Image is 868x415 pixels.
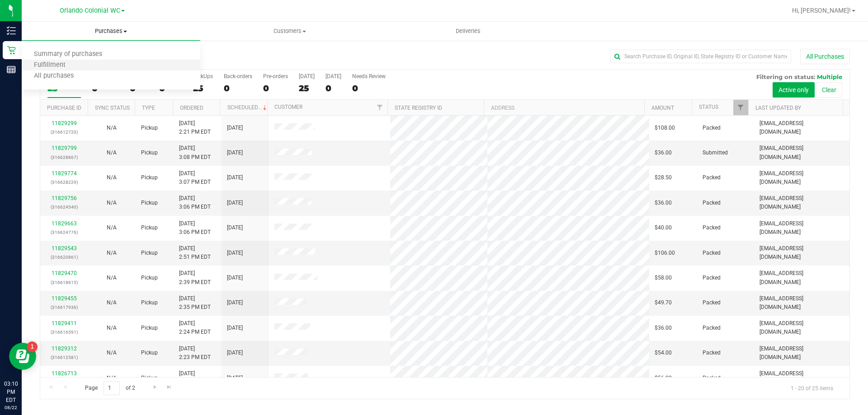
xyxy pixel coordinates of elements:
p: (316620861) [46,253,82,261]
span: [DATE] 3:08 PM EDT [179,144,211,161]
span: 1 - 20 of 25 items [783,381,840,395]
span: Pickup [141,173,158,182]
span: $54.00 [655,349,672,357]
button: All Purchases [800,49,850,64]
span: [DATE] [227,224,243,232]
span: Packed [703,298,721,307]
a: 11829799 [52,145,77,151]
span: Packed [703,224,721,232]
span: [EMAIL_ADDRESS][DOMAIN_NAME] [759,345,844,362]
a: Deliveries [379,22,557,41]
p: (316612720) [46,128,82,136]
span: Multiple [817,73,842,80]
span: Not Applicable [107,149,117,156]
span: [DATE] [227,349,243,357]
span: Pickup [141,298,158,307]
th: Address [484,100,644,116]
a: Go to the next page [148,381,161,393]
inline-svg: Reports [7,65,16,74]
span: Not Applicable [107,174,117,181]
span: [DATE] [227,274,243,282]
span: Pickup [141,349,158,357]
a: Filter [373,100,387,115]
span: [DATE] [227,199,243,207]
span: [EMAIL_ADDRESS][DOMAIN_NAME] [759,169,844,187]
a: Sync Status [95,105,130,111]
button: N/A [107,249,117,257]
span: [DATE] 3:06 PM EDT [179,194,211,211]
a: Ordered [180,105,203,111]
div: Needs Review [352,73,386,79]
span: Submitted [703,149,728,157]
p: (316624540) [46,203,82,211]
a: Last Updated By [755,105,801,111]
span: Page of 2 [77,381,142,395]
button: Clear [816,82,842,98]
span: Packed [703,124,721,132]
span: Pickup [141,149,158,157]
span: Packed [703,349,721,357]
button: N/A [107,149,117,157]
span: [DATE] [227,249,243,257]
a: 11829756 [52,195,77,201]
span: $49.70 [655,298,672,307]
inline-svg: Retail [7,46,16,55]
a: Scheduled [227,104,269,111]
span: $40.00 [655,224,672,232]
a: Purchase ID [47,105,81,111]
a: Purchases Summary of purchases Fulfillment All purchases [22,22,200,41]
a: Amount [651,105,674,111]
div: 25 [299,83,315,93]
span: Not Applicable [107,125,117,131]
button: N/A [107,124,117,132]
span: All purchases [22,72,86,80]
a: 11829543 [52,245,77,252]
a: 11829455 [52,295,77,302]
button: N/A [107,274,117,282]
span: [EMAIL_ADDRESS][DOMAIN_NAME] [759,194,844,211]
span: [DATE] [227,173,243,182]
button: N/A [107,324,117,332]
button: N/A [107,374,117,382]
span: Pickup [141,249,158,257]
a: 11829312 [52,345,77,352]
a: Status [699,104,718,110]
span: Packed [703,173,721,182]
span: Pickup [141,374,158,382]
span: [DATE] 2:23 PM EDT [179,345,211,362]
p: 03:10 PM EDT [4,380,18,404]
span: Packed [703,374,721,382]
span: [DATE] 2:21 PM EDT [179,119,211,136]
div: [DATE] [325,73,341,79]
span: $36.00 [655,149,672,157]
span: Filtering on status: [756,73,815,80]
p: (316616591) [46,328,82,336]
a: Type [142,105,155,111]
div: PickUps [193,73,213,79]
p: (316628229) [46,178,82,187]
span: Customers [201,27,378,35]
span: [EMAIL_ADDRESS][DOMAIN_NAME] [759,269,844,286]
a: State Registry ID [395,105,442,111]
iframe: Resource center [9,343,36,370]
p: (316617936) [46,303,82,312]
span: Pickup [141,274,158,282]
div: 25 [193,83,213,93]
span: Packed [703,249,721,257]
div: Back-orders [224,73,252,79]
span: Not Applicable [107,299,117,306]
a: 11829411 [52,320,77,326]
span: $106.00 [655,249,675,257]
button: N/A [107,199,117,207]
span: Not Applicable [107,375,117,381]
span: Packed [703,199,721,207]
a: 11829663 [52,220,77,227]
span: Packed [703,324,721,332]
span: [EMAIL_ADDRESS][DOMAIN_NAME] [759,369,844,387]
span: [EMAIL_ADDRESS][DOMAIN_NAME] [759,219,844,237]
button: N/A [107,298,117,307]
span: [DATE] 2:51 PM EDT [179,244,211,261]
span: [DATE] [227,124,243,132]
button: N/A [107,224,117,232]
